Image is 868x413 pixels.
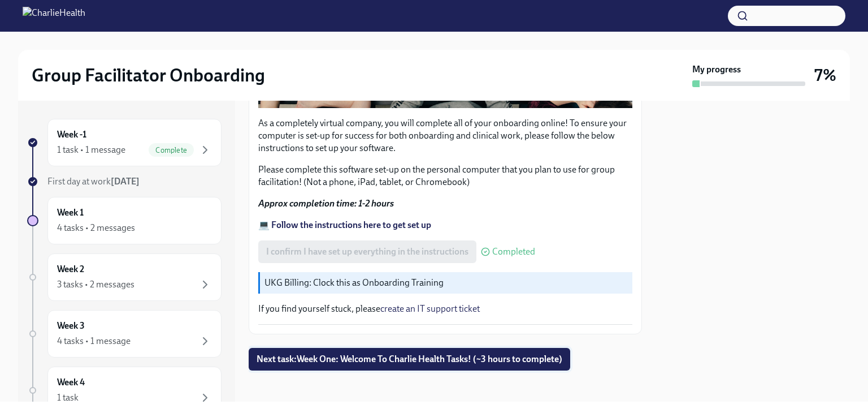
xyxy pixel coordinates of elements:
[111,176,140,187] strong: [DATE]
[57,335,131,347] div: 4 tasks • 1 message
[264,277,628,289] p: UKG Billing: Clock this as Onboarding Training
[249,348,570,371] button: Next task:Week One: Welcome To Charlie Health Tasks! (~3 hours to complete)
[57,206,84,219] h6: Week 1
[257,354,562,365] span: Next task : Week One: Welcome To Charlie Health Tasks! (~3 hours to complete)
[57,278,134,291] div: 3 tasks • 2 messages
[27,175,222,188] a: First day at work[DATE]
[149,146,194,154] span: Complete
[57,392,79,404] div: 1 task
[23,7,85,25] img: CharlieHealth
[380,303,480,314] a: create an IT support ticket
[57,222,135,234] div: 4 tasks • 2 messages
[57,263,84,276] h6: Week 2
[27,197,222,244] a: Week 14 tasks • 2 messages
[258,117,632,154] p: As a completely virtual company, you will complete all of your onboarding online! To ensure your ...
[492,247,535,256] span: Completed
[258,220,431,230] a: 💻 Follow the instructions here to get set up
[32,64,265,87] h2: Group Facilitator Onboarding
[57,376,85,389] h6: Week 4
[27,310,222,358] a: Week 34 tasks • 1 message
[57,128,86,141] h6: Week -1
[258,198,394,209] strong: Approx completion time: 1-2 hours
[47,176,140,187] span: First day at work
[258,164,632,188] p: Please complete this software set-up on the personal computer that you plan to use for group faci...
[57,320,85,332] h6: Week 3
[27,253,222,301] a: Week 23 tasks • 2 messages
[57,144,125,156] div: 1 task • 1 message
[258,303,632,315] p: If you find yourself stuck, please
[814,65,836,85] h3: 7%
[692,63,741,76] strong: My progress
[27,119,222,166] a: Week -11 task • 1 messageComplete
